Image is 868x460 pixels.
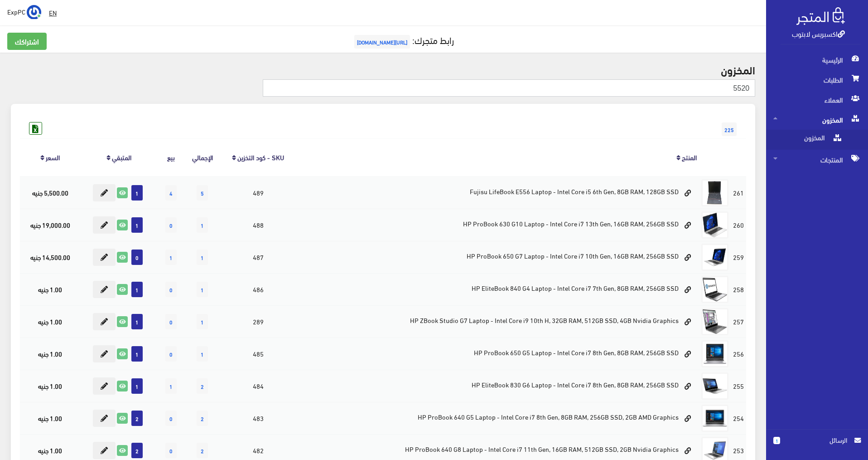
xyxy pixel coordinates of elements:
td: HP ZBook Studio G7 Laptop - Intel Core i9 10th H, 32GB RAM, 512GB SSD, 4GB Nvidia Graphics [296,305,699,338]
td: 1.00 جنيه [20,370,80,402]
td: HP ProBook 650 G7 Laptop - Intel Core i7 10th Gen, 16GB RAM, 256GB SSD [296,241,699,273]
span: العملاء [773,90,861,110]
span: 1 [131,185,143,201]
a: اكسبريس لابتوب [792,27,845,40]
a: المخزون [766,110,868,130]
span: 2 [131,443,143,458]
span: المخزون [773,110,861,130]
td: 261 [731,176,746,209]
a: الطلبات [766,70,868,90]
span: 0 [165,443,177,458]
span: 0 [165,314,177,329]
td: HP EliteBook 840 G4 Laptop - Intel Core i7 7th Gen, 8GB RAM, 256GB SSD [296,273,699,305]
span: المخزون [773,130,842,150]
span: 0 [165,217,177,233]
span: 4 [165,185,177,201]
h2: المخزون [11,64,755,75]
span: 1 [197,282,208,297]
td: 254 [731,402,746,434]
td: 488 [220,209,297,241]
a: المتبقي [112,151,131,163]
span: 1 [131,346,143,362]
img: hp-probook-640-g5-laptop-intel-core-i7-8th-gen-8gb-ram-256gb-ssd-2gb-amd-graphics.jpg [701,405,728,432]
span: 2 [197,378,208,394]
span: 2 [197,411,208,426]
img: hp-probook-630-g10-laptop-intel-core-i7-13th-gen-16gb-ram-256gb-ssd.jpg [701,211,728,239]
td: 255 [731,370,746,402]
td: 1.00 جنيه [20,338,80,370]
th: اﻹجمالي [185,138,219,176]
span: 1 [131,282,143,297]
td: HP EliteBook 830 G6 Laptop - Intel Core i7 8th Gen, 8GB RAM, 256GB SSD [296,370,699,402]
td: 484 [220,370,297,402]
span: 5 [197,185,208,201]
u: EN [49,7,57,18]
span: 0 [165,346,177,362]
a: الرئيسية [766,50,868,70]
a: المنتجات [766,150,868,170]
td: 257 [731,305,746,338]
td: 1.00 جنيه [20,402,80,434]
td: 489 [220,176,297,209]
td: 1.00 جنيه [20,273,80,305]
span: 1 [773,437,780,444]
a: 1 الرسائل [773,435,861,455]
td: 259 [731,241,746,273]
img: . [796,7,845,25]
td: 485 [220,338,297,370]
td: 260 [731,209,746,241]
td: HP ProBook 640 G5 Laptop - Intel Core i7 8th Gen, 8GB RAM, 256GB SSD, 2GB AMD Graphics [296,402,699,434]
a: السعر [46,151,60,163]
span: الطلبات [773,70,861,90]
input: بحث ( SKU - كود التخزين, الإسم, الموديل, السعر )... [263,79,755,97]
span: 2 [131,411,143,426]
a: المخزون [766,130,868,150]
span: 1 [197,346,208,362]
th: بيع [157,138,185,176]
td: 1.00 جنيه [20,305,80,338]
span: 225 [722,122,737,136]
span: 0 [131,250,143,265]
a: EN [45,5,60,21]
a: رابط متجرك:[URL][DOMAIN_NAME] [352,31,454,48]
span: الرئيسية [773,50,861,70]
span: 1 [197,314,208,329]
img: hp-zbook-studio-g7-laptop-intel-core-i9-10th-h-32gb-ram-512gb-ssd-4gb-nvidia-graphics.jpg [701,308,728,335]
td: Fujisu LifeBook E556 Laptop - Intel Core i5 6th Gen, 8GB RAM, 128GB SSD [296,176,699,209]
td: HP ProBook 630 G10 Laptop - Intel Core i7 13th Gen, 16GB RAM, 256GB SSD [296,209,699,241]
span: 1 [131,314,143,329]
img: ... [27,5,41,20]
td: 19,000.00 جنيه [20,209,80,241]
td: 258 [731,273,746,305]
img: hp-probook-650-g5-laptop-intel-core-i7-8th-gen-8gb-ram-256gb-ssd.jpg [701,340,728,367]
span: 1 [165,378,177,394]
td: 486 [220,273,297,305]
span: 2 [197,443,208,458]
td: 487 [220,241,297,273]
img: hp-elitebook-840-g4-laptop-intel-core-i7-7th-gen-8gb-ram-256gb-ssd.jpg [701,276,728,303]
td: 5,500.00 جنيه [20,176,80,209]
span: [URL][DOMAIN_NAME] [354,35,410,49]
span: الرسائل [787,435,847,445]
span: 1 [197,250,208,265]
span: ExpPC [7,6,25,17]
a: ... ExpPC [7,5,41,19]
span: 1 [131,378,143,394]
img: fujisu-lifebook-e556-laptop-intel-core-i5-6th-gen-8gb-ram-128gb-ssd.jpg [701,179,728,206]
td: 289 [220,305,297,338]
a: اشتراكك [7,33,47,50]
a: SKU - كود التخزين [237,151,284,163]
span: 1 [197,217,208,233]
img: hp-elitebook-830-g6-laptop-intel-core-i7-8th-gen-8gb-ram-256gb-ssd.jpg [701,372,728,400]
a: العملاء [766,90,868,110]
span: 1 [165,250,177,265]
img: hp-probook-650-g7-laptop-intel-core-i7-10th-gen-16gb-ram-256gb-ssd.jpg [701,244,728,271]
span: 0 [165,411,177,426]
a: المنتج [682,151,697,163]
td: HP ProBook 650 G5 Laptop - Intel Core i7 8th Gen, 8GB RAM, 256GB SSD [296,338,699,370]
span: 1 [131,217,143,233]
iframe: Drift Widget Chat Controller [11,398,45,432]
td: 256 [731,338,746,370]
td: 483 [220,402,297,434]
span: المنتجات [773,150,861,170]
